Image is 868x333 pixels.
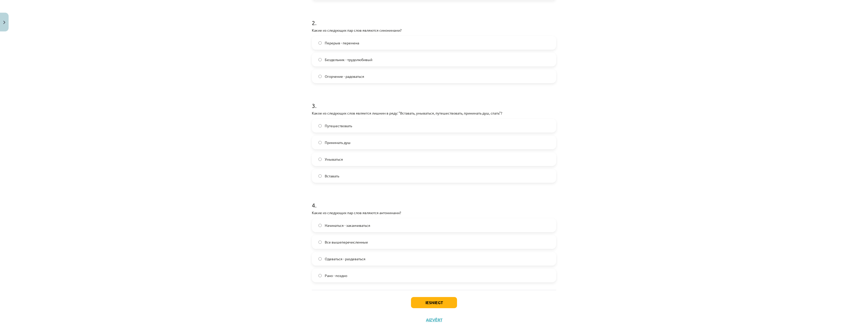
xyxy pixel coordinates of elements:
img: icon-close-lesson-0947bae3869378f0d4975bcd49f059093ad1ed9edebbc8119c70593378902aed.svg [3,21,5,24]
p: Какие из следующих пар слов являются синонимами? [312,28,556,33]
input: Одеваться - раздеваться [318,257,322,261]
span: Путешествовать [325,123,352,128]
input: Рано - поздно [318,274,322,277]
h1: 2 . [312,10,556,26]
input: Принимать душ [318,141,322,144]
input: Путешествовать [318,124,322,127]
p: Какие из следующих пар слов являются антонимами? [312,210,556,215]
h1: 4 . [312,193,556,209]
span: Одеваться - раздеваться [325,256,365,262]
span: Бездельник - трудолюбивый [325,57,372,62]
span: Начинаться - заканчиваться [325,223,370,228]
button: Aizvērt [424,317,444,322]
button: Iesniegt [411,297,457,308]
input: Начинаться - заканчиваться [318,224,322,227]
input: Перерыв - перемена [318,41,322,45]
input: Огорчение - радоваться [318,75,322,78]
span: Умываться [325,157,343,162]
input: Умываться [318,158,322,161]
span: Перерыв - перемена [325,40,359,46]
h1: 3 . [312,93,556,109]
p: Какое из следующих слов является лишним в ряду: "Вставать, умываться, путешествовать, принимать д... [312,110,556,116]
span: Все вышеперечисленные [325,239,368,245]
span: Огорчение - радоваться [325,74,364,79]
input: Все вышеперечисленные [318,240,322,244]
input: Вставать [318,174,322,178]
span: Принимать душ [325,140,351,145]
input: Бездельник - трудолюбивый [318,58,322,61]
span: Вставать [325,173,339,179]
span: Рано - поздно [325,273,347,278]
